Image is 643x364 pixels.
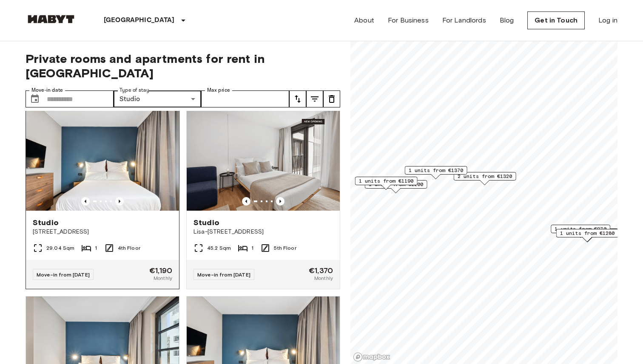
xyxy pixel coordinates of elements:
[369,181,424,188] span: 1 units from €1200
[527,11,585,29] a: Get in Touch
[365,180,427,193] div: Map marker
[458,172,512,180] span: 2 units from €1320
[500,15,514,25] a: Blog
[354,15,374,25] a: About
[114,90,202,107] div: Studio
[207,87,230,94] label: Max price
[31,87,63,94] label: Move-in date
[154,274,172,282] span: Monthly
[454,172,516,185] div: Map marker
[353,352,390,362] a: Mapbox logo
[598,15,617,25] a: Log in
[193,228,333,236] span: Lisa-[STREET_ADDRESS]
[193,217,219,228] span: Studio
[289,90,306,107] button: tune
[555,225,606,233] span: 1 units from €970
[388,15,429,25] a: For Business
[442,15,486,25] a: For Landlords
[187,109,340,211] img: Marketing picture of unit DE-01-489-503-001
[359,177,414,185] span: 1 units from €1190
[26,109,179,211] img: Marketing picture of unit DE-01-481-418-01
[115,197,124,206] button: Previous image
[251,244,253,252] span: 1
[26,108,179,289] a: Marketing picture of unit DE-01-481-418-01Previous imagePrevious imageStudio[STREET_ADDRESS]29.04...
[186,108,340,289] a: Marketing picture of unit DE-01-489-503-001Previous imagePrevious imageStudioLisa-[STREET_ADDRESS...
[26,90,43,107] button: Choose date
[276,197,285,206] button: Previous image
[551,225,610,238] div: Map marker
[33,228,172,236] span: [STREET_ADDRESS]
[323,90,340,107] button: tune
[46,244,74,252] span: 29.04 Sqm
[314,274,333,282] span: Monthly
[95,244,97,252] span: 1
[37,271,90,278] span: Move-in from [DATE]
[409,166,464,174] span: 1 units from €1370
[118,244,140,252] span: 4th Floor
[81,197,90,206] button: Previous image
[104,15,175,25] p: [GEOGRAPHIC_DATA]
[197,271,250,278] span: Move-in from [DATE]
[149,267,172,274] span: €1,190
[207,244,231,252] span: 45.2 Sqm
[560,229,615,237] span: 1 units from €1280
[33,217,59,228] span: Studio
[119,87,149,94] label: Type of stay
[26,51,340,80] span: Private rooms and apartments for rent in [GEOGRAPHIC_DATA]
[274,244,296,252] span: 5th Floor
[405,166,467,179] div: Map marker
[306,90,323,107] button: tune
[242,197,250,206] button: Previous image
[556,229,619,242] div: Map marker
[355,177,418,190] div: Map marker
[309,267,333,274] span: €1,370
[26,15,77,23] img: Habyt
